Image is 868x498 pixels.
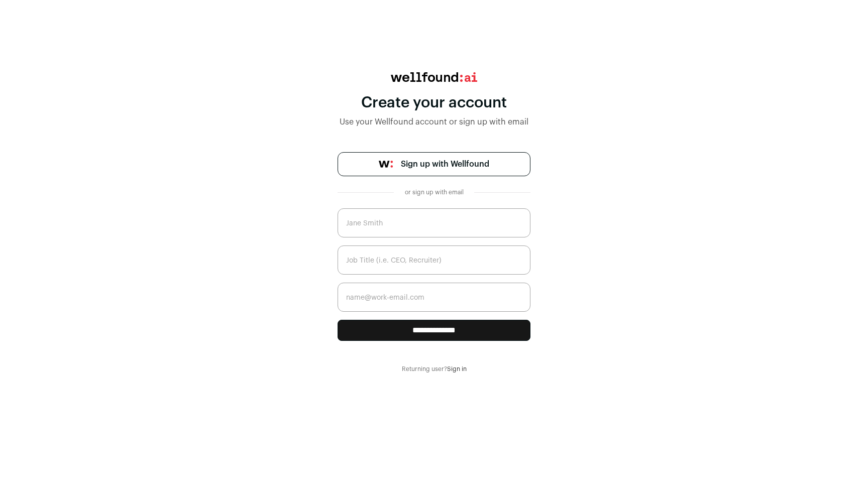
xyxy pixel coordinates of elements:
a: Sign in [447,366,467,372]
div: Create your account [338,94,530,112]
div: Returning user? [338,365,530,373]
input: name@work-email.com [338,283,530,312]
img: wellfound-symbol-flush-black-fb3c872781a75f747ccb3a119075da62bfe97bd399995f84a933054e44a575c4.png [379,161,393,168]
img: wellfound:ai [391,72,477,82]
input: Jane Smith [338,208,530,237]
div: Use your Wellfound account or sign up with email [338,116,530,128]
span: Sign up with Wellfound [401,158,489,170]
div: or sign up with email [402,188,466,196]
input: Job Title (i.e. CEO, Recruiter) [338,245,530,275]
a: Sign up with Wellfound [338,152,530,176]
